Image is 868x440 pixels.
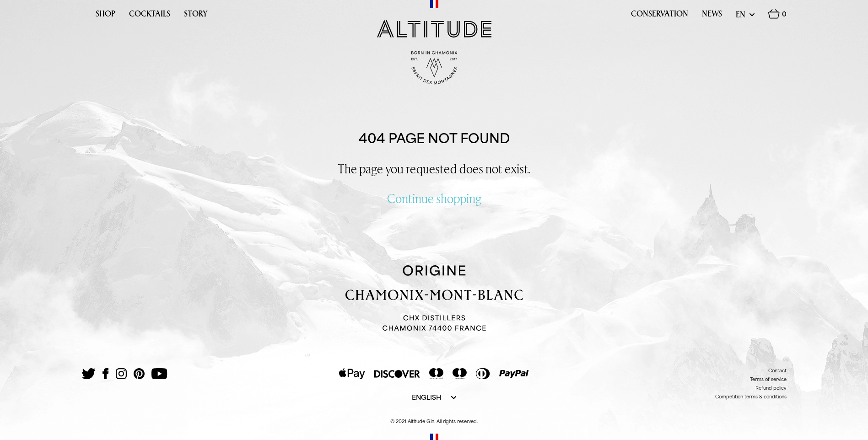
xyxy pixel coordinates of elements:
[129,9,170,23] a: Cocktails
[768,9,780,19] img: Basket
[134,368,145,379] img: Pinterest
[755,385,787,391] a: Refund policy
[137,161,732,177] p: The page you requested does not exist.
[476,368,490,379] img: Diners Club
[411,51,457,85] img: Born in Chamonix - Est. 2017 - Espirit des Montagnes
[82,418,787,424] p: © 2021 Altitude Gin. All rights reserved.
[377,20,491,38] img: Altitude Gin
[102,368,109,379] img: Facebook
[359,130,510,147] h1: 404 Page Not Found
[374,370,420,378] img: Discover
[82,368,96,379] img: Twitter
[151,368,167,379] img: YouTube
[631,9,688,23] a: Conservation
[339,368,365,379] img: Apple Pay
[429,368,443,379] img: Mastercard
[702,9,722,23] a: News
[184,9,208,23] a: Story
[768,9,787,24] a: 0
[768,368,787,373] a: Contact
[750,376,787,382] a: Terms of service
[715,394,787,399] a: Competition terms & conditions
[387,190,481,207] a: Continue shopping
[96,9,115,23] a: Shop
[116,368,127,379] img: Instagram
[453,368,467,379] img: Maestro
[499,370,529,378] img: PayPal
[345,265,523,331] img: Translation missing: en.origin_alt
